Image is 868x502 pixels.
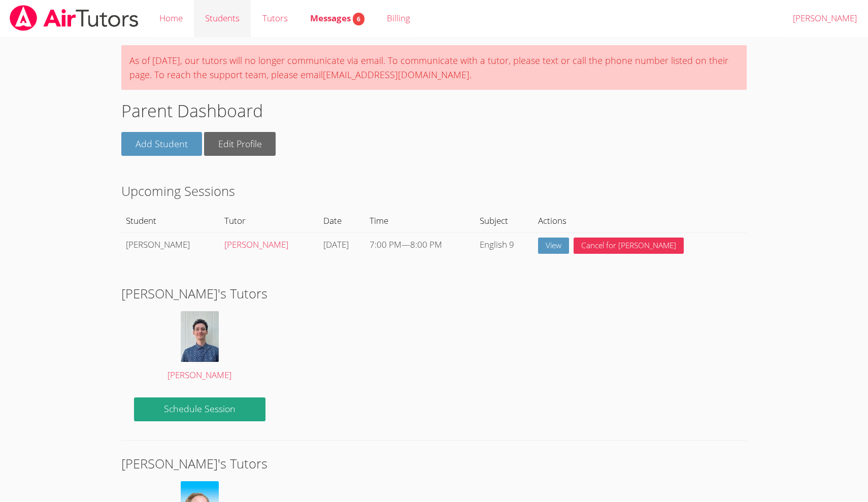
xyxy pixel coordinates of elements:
[353,13,364,25] span: 6
[475,209,534,232] th: Subject
[181,311,219,362] img: headshot_cropped_lowerRes.jpg
[121,284,746,303] h2: [PERSON_NAME]'s Tutors
[475,232,534,258] td: English 9
[538,238,569,254] a: View
[121,209,220,232] th: Student
[224,239,288,250] a: [PERSON_NAME]
[370,239,402,250] span: 7:00 PM
[121,232,220,258] td: [PERSON_NAME]
[370,238,471,252] div: —
[534,209,747,232] th: Actions
[220,209,319,232] th: Tutor
[121,132,202,156] a: Add Student
[134,397,265,421] a: Schedule Session
[319,209,365,232] th: Date
[121,181,746,200] h2: Upcoming Sessions
[365,209,475,232] th: Time
[323,238,361,252] div: [DATE]
[121,45,746,90] div: As of [DATE], our tutors will no longer communicate via email. To communicate with a tutor, pleas...
[121,98,746,124] h1: Parent Dashboard
[574,238,684,254] button: Cancel for [PERSON_NAME]
[410,239,442,250] span: 8:00 PM
[9,5,140,31] img: airtutors_banner-c4298cdbf04f3fff15de1276eac7730deb9818008684d7c2e4769d2f7ddbe033.png
[168,369,231,381] span: [PERSON_NAME]
[310,12,364,24] span: Messages
[121,454,746,473] h2: [PERSON_NAME]'s Tutors
[134,311,265,383] a: [PERSON_NAME]
[204,132,276,156] a: Edit Profile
